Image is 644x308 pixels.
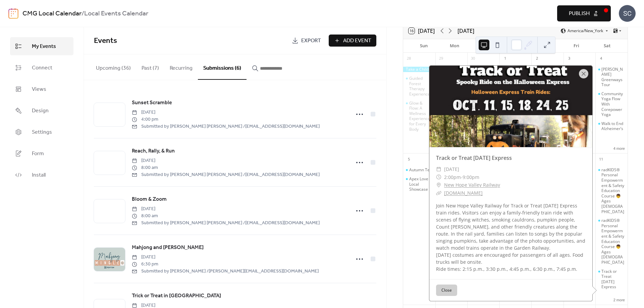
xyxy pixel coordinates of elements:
[132,147,175,155] span: Reach, Rally, & Run
[32,128,52,136] span: Settings
[601,91,625,117] div: Community Yoga Flow With Corepower Yoga
[132,268,319,275] span: Submitted by [PERSON_NAME] / [PERSON_NAME][EMAIL_ADDRESS][DOMAIN_NAME]
[406,26,437,36] button: 16[DATE]
[10,80,73,98] a: Views
[405,156,413,163] div: 5
[403,76,435,97] div: Guided Forest Therapy Experience
[132,292,221,300] a: Trick or Treat in [GEOGRAPHIC_DATA]
[132,292,221,300] span: Trick or Treat in [GEOGRAPHIC_DATA]
[329,35,376,47] button: Add Event
[132,195,167,203] span: Bloom & Zoom
[611,297,628,302] button: 2 more
[597,156,605,163] div: 11
[10,123,73,141] a: Settings
[32,85,46,94] span: Views
[132,116,320,123] span: 4:00 pm
[444,173,461,181] span: 2:00pm
[132,99,172,107] span: Sunset Scramble
[10,166,73,184] a: Install
[132,254,319,261] span: [DATE]
[132,109,320,116] span: [DATE]
[595,167,628,214] div: radKIDS® Personal Empowerment & Safety Education Course 👦 Ages 8–12
[10,144,73,163] a: Form
[22,7,82,20] a: CMG Local Calendar
[32,107,49,115] span: Design
[436,173,441,181] div: ​
[403,176,435,192] div: Apex Love Local Showcase
[436,165,441,173] div: ​
[132,123,320,130] span: Submitted by [PERSON_NAME] [PERSON_NAME] / [EMAIL_ADDRESS][DOMAIN_NAME]
[463,173,479,181] span: 9:00pm
[132,157,320,164] span: [DATE]
[287,35,326,47] a: Export
[343,37,371,45] span: Add Event
[595,218,628,265] div: radKIDS® Personal Empowerment & Safety Education Course 👦 Ages 5–7
[132,195,167,204] a: Bloom & Zoom
[91,54,136,79] button: Upcoming (36)
[301,37,321,45] span: Export
[595,121,628,131] div: Walk to End Alzheimer’s
[601,67,625,87] div: [PERSON_NAME] Greenways Tour
[403,67,499,72] div: Take a Child Outside Week
[32,43,56,51] span: My Events
[10,59,73,77] a: Connect
[595,269,628,290] div: Track or Treat Halloween Express
[557,5,611,21] button: Publish
[132,205,320,212] span: [DATE]
[601,218,625,265] div: radKIDS® Personal Empowerment & Safety Education Course 👦 Ages [DEMOGRAPHIC_DATA]
[132,244,204,252] span: Mahjong and [PERSON_NAME]
[595,91,628,117] div: Community Yoga Flow With Corepower Yoga
[469,55,477,62] div: 30
[444,181,500,189] a: New Hope Valley Railway
[32,171,46,179] span: Install
[132,171,320,178] span: Submitted by [PERSON_NAME] [PERSON_NAME] / [EMAIL_ADDRESS][DOMAIN_NAME]
[82,7,84,20] b: /
[132,99,172,107] a: Sunset Scramble
[132,261,319,268] span: 6:30 pm
[409,76,433,97] div: Guided Forest Therapy Experience
[132,220,320,227] span: Submitted by [PERSON_NAME] [PERSON_NAME] / [EMAIL_ADDRESS][DOMAIN_NAME]
[437,55,445,62] div: 29
[444,165,459,173] span: [DATE]
[569,10,590,18] span: Publish
[501,55,509,62] div: 1
[436,181,441,189] div: ​
[601,121,625,131] div: Walk to End Alzheimer’s
[568,29,603,33] span: America/New_York
[566,55,573,62] div: 3
[132,147,175,156] a: Reach, Rally, & Run
[436,285,457,296] button: Close
[444,190,483,196] a: [DOMAIN_NAME]
[136,54,164,79] button: Past (7)
[439,39,470,53] div: Mon
[409,176,433,192] div: Apex Love Local Showcase
[164,54,198,79] button: Recurring
[429,202,592,272] div: Join New Hope Valley Railway for Track or Treat [DATE] Express train rides. Visitors can enjoy a ...
[8,8,18,19] img: logo
[198,54,247,80] button: Submissions (6)
[10,102,73,120] a: Design
[436,154,512,162] a: Track or Treat [DATE] Express
[10,37,73,55] a: My Events
[458,27,474,35] div: [DATE]
[619,5,636,22] div: SC
[403,167,435,173] div: Autumn Tea
[132,243,204,252] a: Mahjong and [PERSON_NAME]
[132,164,320,171] span: 8:00 am
[436,189,441,197] div: ​
[84,7,148,20] b: Local Events Calendar
[94,34,117,48] span: Events
[32,150,44,158] span: Form
[132,212,320,220] span: 8:00 am
[409,101,433,132] div: Glow & Flow: A Wellness Experience for Every Body
[470,39,500,53] div: Tue
[597,55,605,62] div: 4
[403,101,435,132] div: Glow & Flow: A Wellness Experience for Every Body
[592,39,622,53] div: Sat
[611,145,628,151] button: 4 more
[32,64,52,72] span: Connect
[561,39,592,53] div: Fri
[409,167,432,173] div: Autumn Tea
[533,55,541,62] div: 2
